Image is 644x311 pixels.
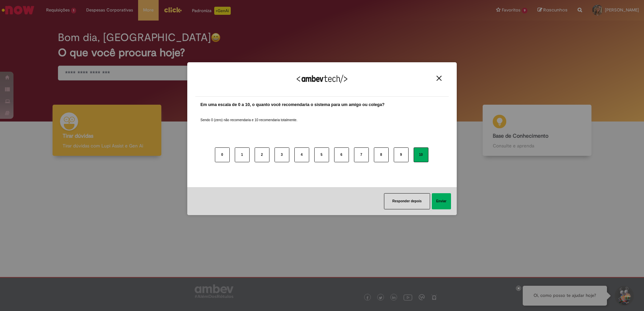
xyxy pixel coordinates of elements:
[384,193,430,209] button: Responder depois
[294,147,309,162] button: 4
[414,147,428,162] button: 10
[374,147,389,162] button: 8
[215,147,230,162] button: 0
[297,75,347,83] img: Logo Ambevtech
[314,147,329,162] button: 5
[235,147,250,162] button: 1
[394,147,409,162] button: 9
[200,110,297,123] label: Sendo 0 (zero) não recomendaria e 10 recomendaria totalmente.
[354,147,369,162] button: 7
[275,147,289,162] button: 3
[434,75,444,81] button: Close
[432,193,451,209] button: Enviar
[334,147,349,162] button: 6
[255,147,269,162] button: 2
[437,76,442,81] img: Close
[200,102,385,108] label: Em uma escala de 0 a 10, o quanto você recomendaria o sistema para um amigo ou colega?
